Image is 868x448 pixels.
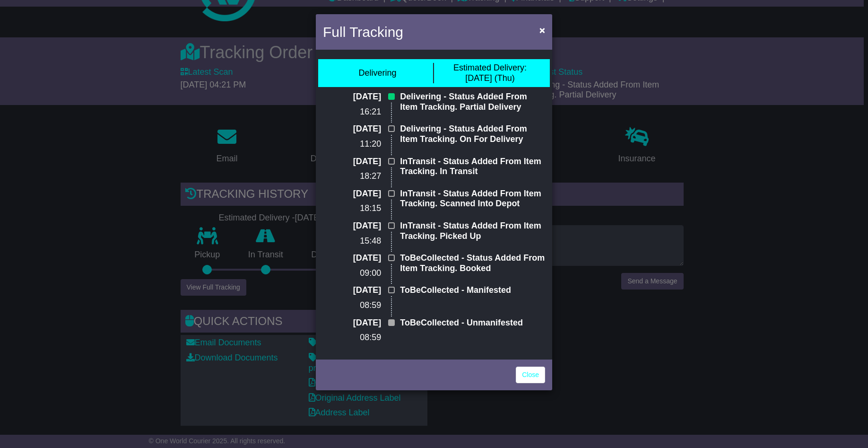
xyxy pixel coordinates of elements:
p: InTransit - Status Added From Item Tracking. Scanned Into Depot [400,189,545,209]
p: ToBeCollected - Status Added From Item Tracking. Booked [400,253,545,273]
p: InTransit - Status Added From Item Tracking. Picked Up [400,221,545,241]
span: × [539,25,545,35]
p: [DATE] [323,189,381,199]
p: 15:48 [323,236,381,246]
p: [DATE] [323,318,381,328]
p: ToBeCollected - Manifested [400,285,545,296]
button: Close [535,20,550,40]
p: [DATE] [323,285,381,296]
p: Delivering - Status Added From Item Tracking. On For Delivery [400,124,545,144]
p: 11:20 [323,139,381,149]
p: 09:00 [323,268,381,279]
p: 18:27 [323,171,381,182]
p: 08:59 [323,333,381,343]
p: Delivering - Status Added From Item Tracking. Partial Delivery [400,92,545,112]
p: 18:15 [323,203,381,214]
div: [DATE] (Thu) [453,63,527,83]
p: 08:59 [323,300,381,311]
p: [DATE] [323,92,381,102]
p: InTransit - Status Added From Item Tracking. In Transit [400,157,545,177]
p: [DATE] [323,253,381,264]
p: [DATE] [323,124,381,134]
h4: Full Tracking [323,21,403,43]
span: Estimated Delivery: [453,63,527,72]
div: Delivering [358,68,396,79]
a: Close [516,367,545,383]
p: [DATE] [323,157,381,167]
p: ToBeCollected - Unmanifested [400,318,545,328]
p: 16:21 [323,107,381,117]
p: [DATE] [323,221,381,231]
